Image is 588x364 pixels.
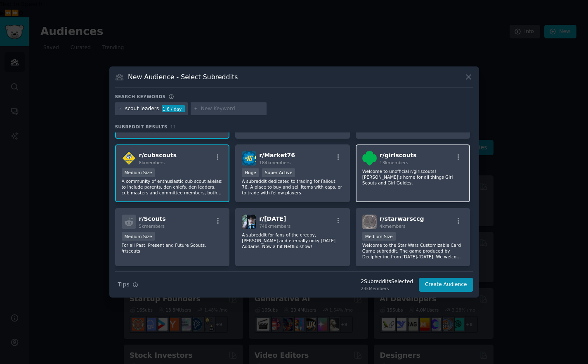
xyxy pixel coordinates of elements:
[380,160,408,165] span: 13k members
[118,280,130,289] span: Tips
[122,178,223,196] p: A community of enthusiastic cub scout akelas; to include parents, den chiefs, den leaders, cub ma...
[139,160,165,165] span: 8k members
[259,152,295,158] span: r/ Market76
[162,105,185,113] div: 1.6 / day
[122,168,155,177] div: Medium Size
[259,224,290,229] span: 748k members
[115,277,141,292] button: Tips
[242,178,343,196] p: A subreddit dedicated to trading for Fallout 76. A place to buy and sell items with caps, or to t...
[122,151,136,165] img: cubscouts
[259,160,290,165] span: 184k members
[242,151,256,165] img: Market76
[362,215,377,229] img: starwarsccg
[362,168,464,186] p: Welcome to unofficial r/girlscouts! [PERSON_NAME]'s home for all things Girl Scouts and Girl Guides.
[139,152,177,158] span: r/ cubscouts
[262,168,295,177] div: Super Active
[380,152,417,158] span: r/ girlscouts
[259,215,286,222] span: r/ [DATE]
[362,151,377,165] img: girlscouts
[242,232,343,249] p: A subreddit for fans of the creepy, [PERSON_NAME] and eternally ooky [DATE] Addams. Now a hit Net...
[128,73,238,81] h3: New Audience - Select Subreddits
[242,168,259,177] div: Huge
[380,215,424,222] span: r/ starwarsccg
[242,215,256,229] img: Wednesday
[362,232,396,241] div: Medium Size
[139,215,166,222] span: r/ Scouts
[122,242,223,254] p: For all Past, Present and Future Scouts. /r/scouts
[170,124,176,129] span: 11
[419,278,473,292] button: Create Audience
[361,286,413,291] div: 23k Members
[362,242,464,260] p: Welcome to the Star Wars Customizable Card Game subreddit. The game produced by Decipher inc from...
[115,124,168,130] span: Subreddit Results
[122,232,155,241] div: Medium Size
[361,278,413,286] div: 2 Subreddit s Selected
[139,224,165,229] span: 5k members
[115,94,166,99] h3: Search keywords
[125,105,159,113] div: scout leaders
[380,224,406,229] span: 4k members
[201,105,264,113] input: New Keyword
